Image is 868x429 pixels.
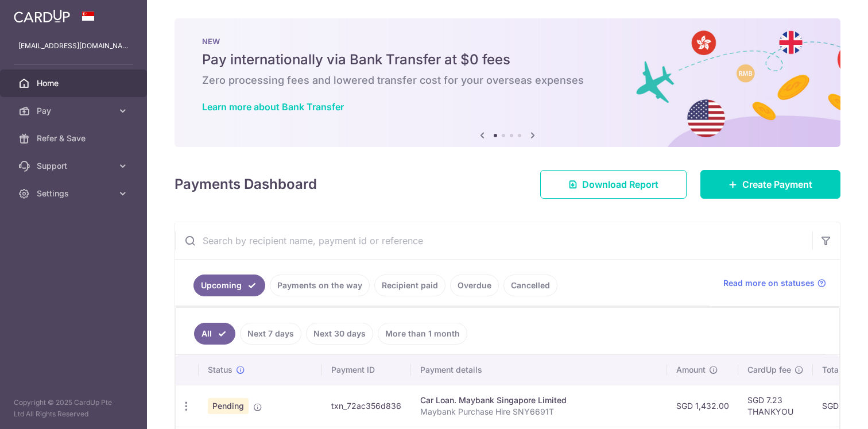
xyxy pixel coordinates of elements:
h4: Payments Dashboard [175,174,317,195]
td: txn_72ac356d836 [322,385,411,427]
a: Download Report [540,170,687,199]
th: Payment details [411,355,667,385]
span: Pay [37,105,113,117]
span: Download Report [582,177,658,191]
a: Next 7 days [240,323,301,345]
a: Recipient paid [374,275,445,296]
a: Cancelled [503,275,557,296]
span: Support [37,160,113,172]
p: Maybank Purchase Hire SNY6691T [420,406,658,418]
a: Next 30 days [306,323,373,345]
span: Amount [676,364,706,376]
div: Car Loan. Maybank Singapore Limited [420,395,658,406]
h6: Zero processing fees and lowered transfer cost for your overseas expenses [202,74,813,87]
p: [EMAIL_ADDRESS][DOMAIN_NAME] [18,40,129,52]
span: Pending [208,398,249,414]
a: Upcoming [193,275,265,296]
span: Refer & Save [37,133,113,144]
span: Home [37,78,113,89]
a: Overdue [450,275,499,296]
a: All [194,323,235,345]
span: Read more on statuses [723,277,815,289]
span: CardUp fee [747,364,791,376]
th: Payment ID [322,355,411,385]
td: SGD 7.23 THANKYOU [738,385,813,427]
a: Create Payment [700,170,840,199]
a: Learn more about Bank Transfer [202,101,344,113]
a: More than 1 month [378,323,467,345]
td: SGD 1,432.00 [667,385,738,427]
span: Status [208,364,232,376]
a: Read more on statuses [723,277,826,289]
img: Bank transfer banner [175,18,840,147]
span: Create Payment [742,177,812,191]
span: Total amt. [822,364,860,376]
input: Search by recipient name, payment id or reference [175,222,812,259]
img: CardUp [14,9,70,23]
a: Payments on the way [270,275,370,296]
span: Settings [37,188,113,199]
p: NEW [202,37,813,46]
h5: Pay internationally via Bank Transfer at $0 fees [202,51,813,69]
